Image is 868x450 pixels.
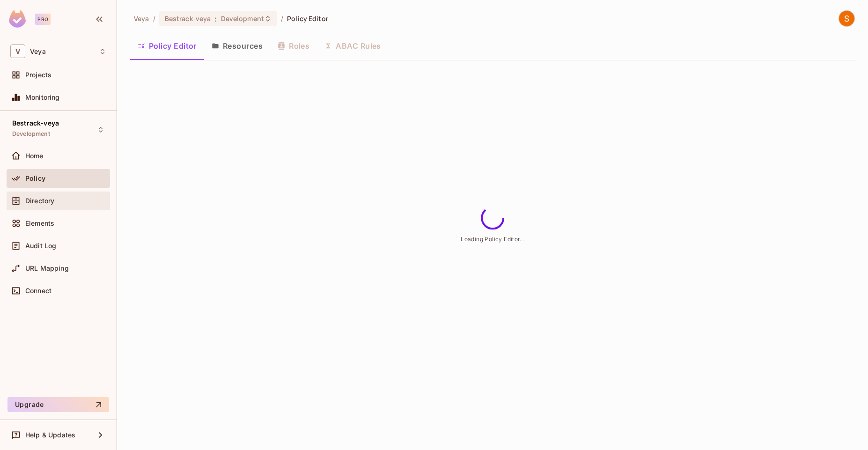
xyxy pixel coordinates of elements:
[839,11,854,26] img: Sibin Sajan
[10,44,25,58] span: V
[25,94,60,101] span: Monitoring
[153,14,155,23] li: /
[25,220,54,227] span: Elements
[25,265,69,272] span: URL Mapping
[25,197,54,205] span: Directory
[25,71,51,79] span: Projects
[25,242,56,250] span: Audit Log
[25,152,44,160] span: Home
[287,14,328,23] span: Policy Editor
[12,130,50,138] span: Development
[130,34,204,58] button: Policy Editor
[281,14,283,23] li: /
[221,14,264,23] span: Development
[214,15,217,22] span: :
[165,14,211,23] span: Bestrack-veya
[7,397,109,412] button: Upgrade
[35,14,51,25] div: Pro
[134,14,149,23] span: the active workspace
[25,431,75,439] span: Help & Updates
[204,34,270,58] button: Resources
[30,48,46,55] span: Workspace: Veya
[461,235,524,242] span: Loading Policy Editor...
[25,287,51,295] span: Connect
[9,10,26,28] img: SReyMgAAAABJRU5ErkJggg==
[12,119,59,127] span: Bestrack-veya
[25,175,45,182] span: Policy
